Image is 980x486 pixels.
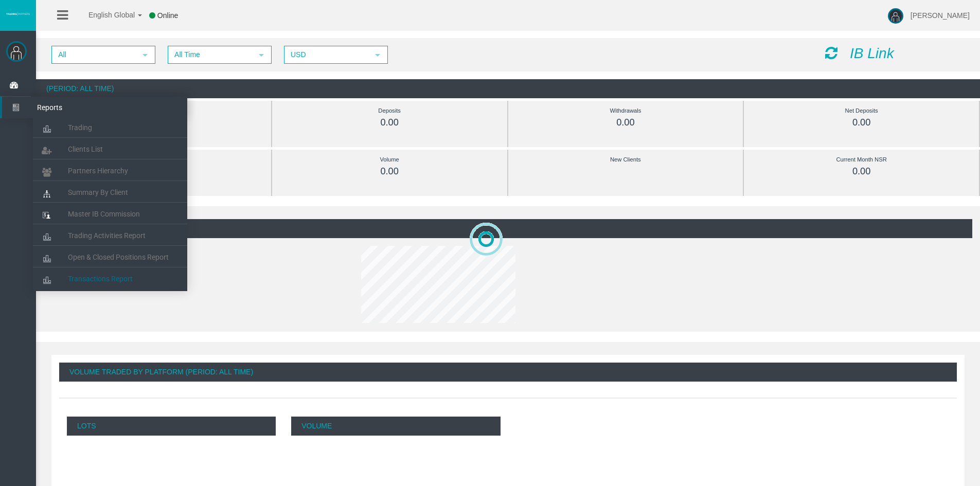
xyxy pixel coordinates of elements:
span: Reports [29,97,130,118]
span: USD [285,47,368,63]
span: select [141,51,149,59]
div: 0.00 [767,166,956,177]
i: IB Link [850,45,894,61]
a: Master IB Commission [33,205,187,223]
div: 0.00 [295,117,484,129]
p: Lots [67,417,276,436]
div: Net Deposits [767,105,956,117]
a: Trading Activities Report [33,226,187,245]
div: Withdrawals [531,105,720,117]
span: Summary By Client [68,188,128,196]
div: 0.00 [531,117,720,129]
span: Open & Closed Positions Report [68,253,169,261]
img: user-image [888,8,903,24]
div: New Clients [531,154,720,166]
div: 0.00 [767,117,956,129]
span: [PERSON_NAME] [911,11,970,20]
span: select [257,51,265,59]
a: Partners Hierarchy [33,161,187,180]
div: Deposits [295,105,484,117]
div: Volume [295,154,484,166]
span: Partners Hierarchy [68,167,128,175]
a: Reports [2,97,187,118]
div: (Period: All Time) [36,79,980,98]
span: English Global [75,11,135,19]
span: All [52,47,136,63]
div: 0.00 [295,166,484,177]
a: Clients List [33,140,187,158]
span: select [373,51,382,59]
span: All Time [169,47,252,63]
span: Trading [68,123,92,132]
img: logo.svg [5,12,31,16]
div: Current Month NSR [767,154,956,166]
span: Online [157,11,178,20]
span: Clients List [68,145,103,153]
a: Summary By Client [33,183,187,202]
i: Reload Dashboard [825,46,838,60]
p: Volume [291,417,500,436]
a: Transactions Report [33,269,187,288]
div: Volume Traded By Platform (Period: All Time) [59,363,957,382]
span: Master IB Commission [68,210,140,218]
a: Trading [33,118,187,137]
span: Trading Activities Report [68,231,146,240]
a: Open & Closed Positions Report [33,248,187,266]
span: Transactions Report [68,275,133,283]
